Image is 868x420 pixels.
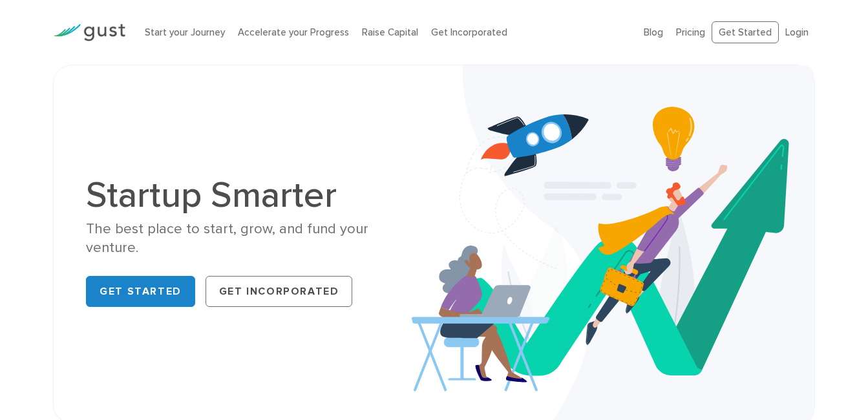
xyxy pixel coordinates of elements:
[86,276,195,307] a: Get Started
[712,21,779,44] a: Get Started
[785,26,809,38] a: Login
[206,276,353,307] a: Get Incorporated
[86,177,424,213] h1: Startup Smarter
[644,26,663,38] a: Blog
[362,26,418,38] a: Raise Capital
[145,26,225,38] a: Start your Journey
[676,26,705,38] a: Pricing
[86,220,424,258] div: The best place to start, grow, and fund your venture.
[431,26,507,38] a: Get Incorporated
[238,26,349,38] a: Accelerate your Progress
[53,24,125,41] img: Gust Logo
